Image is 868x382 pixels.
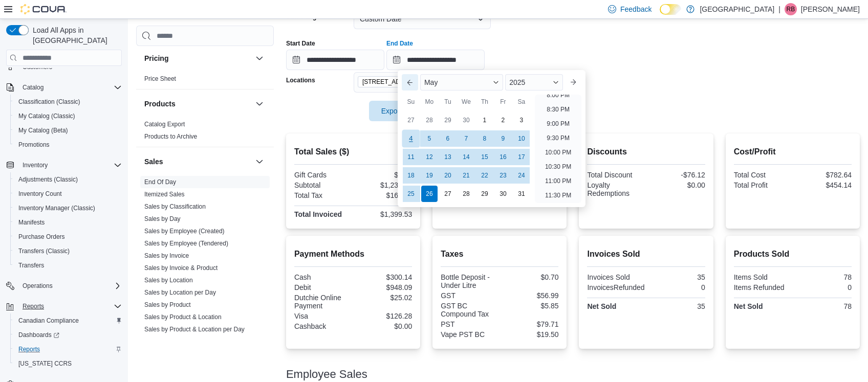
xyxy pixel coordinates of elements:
[458,167,474,184] div: day-21
[502,320,558,328] div: $79.71
[144,215,181,223] span: Sales by Day
[587,283,644,291] div: InvoicesRefunded
[144,252,189,259] a: Sales by Invoice
[253,98,266,110] button: Products
[649,283,705,291] div: 0
[648,273,705,281] div: 35
[14,139,54,151] a: Promotions
[144,53,251,63] button: Pricing
[18,261,44,269] span: Transfers
[441,248,558,260] h2: Taxes
[14,245,74,257] a: Transfers (Classic)
[355,312,412,320] div: $126.28
[355,273,412,281] div: $300.14
[14,188,66,200] a: Inventory Count
[2,279,126,293] button: Operations
[369,101,426,121] button: Export
[14,343,122,355] span: Reports
[441,291,497,300] div: GST
[441,302,497,318] div: GST BC Compound Tax
[375,101,420,121] span: Export
[144,156,163,167] h3: Sales
[144,178,176,186] a: End Of Day
[785,3,797,15] div: Ruby Bressan
[18,112,75,120] span: My Catalog (Classic)
[495,94,511,110] div: Fr
[14,202,99,214] a: Inventory Manager (Classic)
[294,146,412,158] h2: Total Sales ($)
[23,302,44,310] span: Reports
[734,302,763,310] strong: Net Sold
[144,156,251,167] button: Sales
[620,4,652,14] span: Feedback
[18,204,95,212] span: Inventory Manager (Classic)
[144,301,191,308] a: Sales by Product
[542,89,574,101] li: 8:00 PM
[458,186,474,202] div: day-28
[358,76,436,87] span: 103-855 Shawnigan Mill Bay Rd.
[495,149,511,165] div: day-16
[354,9,491,29] button: Custom Date
[144,75,176,82] a: Price Sheet
[294,273,351,281] div: Cash
[440,149,456,165] div: day-13
[10,230,126,244] button: Purchase Orders
[734,171,791,179] div: Total Cost
[587,273,644,281] div: Invoices Sold
[14,314,83,327] a: Canadian Compliance
[476,186,493,202] div: day-29
[10,187,126,201] button: Inventory Count
[778,3,780,15] p: |
[18,300,48,312] button: Reports
[144,228,225,235] a: Sales by Employee (Created)
[144,252,189,260] span: Sales by Invoice
[294,312,351,320] div: Visa
[10,95,126,109] button: Classification (Classic)
[144,325,245,333] span: Sales by Product & Location per Day
[144,239,228,248] span: Sales by Employee (Tendered)
[355,210,412,218] div: $1,399.53
[14,245,122,257] span: Transfers (Classic)
[144,288,216,297] span: Sales by Location per Day
[144,240,228,247] a: Sales by Employee (Tendered)
[18,300,122,312] span: Reports
[14,314,122,327] span: Canadian Compliance
[421,130,438,147] div: day-5
[648,171,705,179] div: -$76.12
[476,149,493,165] div: day-15
[14,329,122,341] span: Dashboards
[14,343,44,355] a: Reports
[541,161,575,173] li: 10:30 PM
[495,186,511,202] div: day-30
[476,112,493,128] div: day-1
[18,126,68,134] span: My Catalog (Beta)
[144,132,197,141] span: Products to Archive
[458,149,474,165] div: day-14
[18,233,65,241] span: Purchase Orders
[458,112,474,128] div: day-30
[144,191,185,198] a: Itemized Sales
[458,130,474,147] div: day-7
[355,191,412,199] div: $162.75
[14,202,122,214] span: Inventory Manager (Classic)
[18,359,72,368] span: [US_STATE] CCRS
[144,203,206,210] a: Sales by Classification
[421,186,438,202] div: day-26
[14,188,122,200] span: Inventory Count
[440,130,456,147] div: day-6
[542,118,574,130] li: 9:00 PM
[402,130,420,148] div: day-4
[144,313,222,321] span: Sales by Product & Location
[355,283,412,291] div: $948.09
[10,138,126,152] button: Promotions
[144,203,206,211] span: Sales by Classification
[144,277,193,284] a: Sales by Location
[502,291,558,300] div: $56.99
[294,181,351,189] div: Subtotal
[253,52,266,64] button: Pricing
[440,186,456,202] div: day-27
[421,167,438,184] div: day-19
[144,264,218,272] a: Sales by Invoice & Product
